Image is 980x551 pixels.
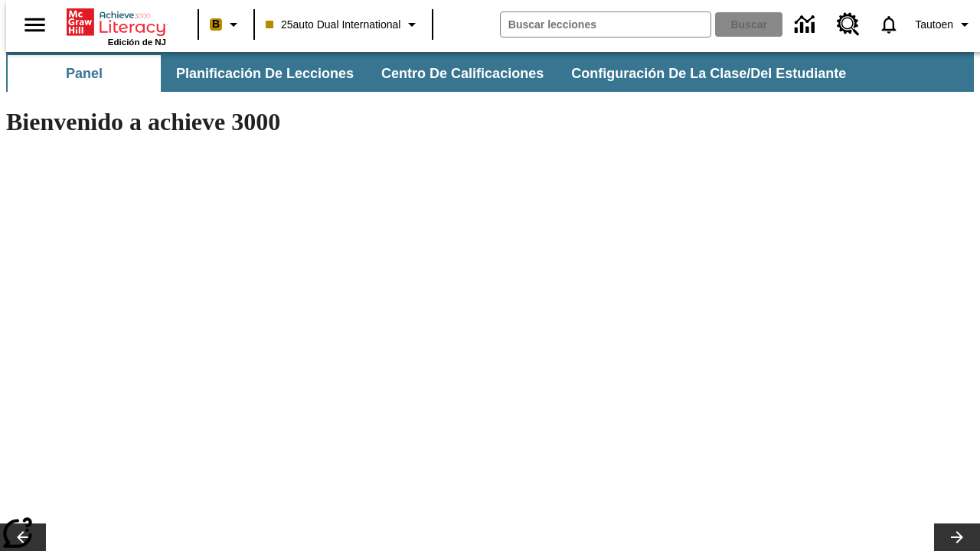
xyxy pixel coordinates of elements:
input: Buscar campo [501,12,710,37]
button: Configuración de la clase/del estudiante [559,55,858,92]
span: Panel [66,65,103,83]
h1: Bienvenido a achieve 3000 [6,108,668,136]
button: Clase: 25auto Dual International, Selecciona una clase [260,11,427,38]
button: Planificación de lecciones [164,55,366,92]
button: Boost El color de la clase es melocotón. Cambiar el color de la clase. [204,11,249,38]
button: Abrir el menú lateral [12,2,57,47]
button: Perfil/Configuración [909,11,980,38]
div: Subbarra de navegación [6,52,974,92]
button: Carrusel de lecciones, seguir [934,523,980,551]
span: Tautoen [915,17,953,33]
button: Panel [8,55,161,92]
a: Centro de recursos, Se abrirá en una pestaña nueva. [828,4,869,45]
a: Centro de información [786,4,828,46]
span: B [212,15,220,34]
span: Edición de NJ [108,37,166,47]
span: Configuración de la clase/del estudiante [571,65,846,83]
span: 25auto Dual International [266,17,400,33]
a: Portada [67,7,166,37]
a: Notificaciones [869,5,909,44]
div: Subbarra de navegación [6,55,860,92]
div: Portada [67,5,166,47]
button: Centro de calificaciones [369,55,556,92]
span: Centro de calificaciones [381,65,544,83]
span: Planificación de lecciones [176,65,354,83]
